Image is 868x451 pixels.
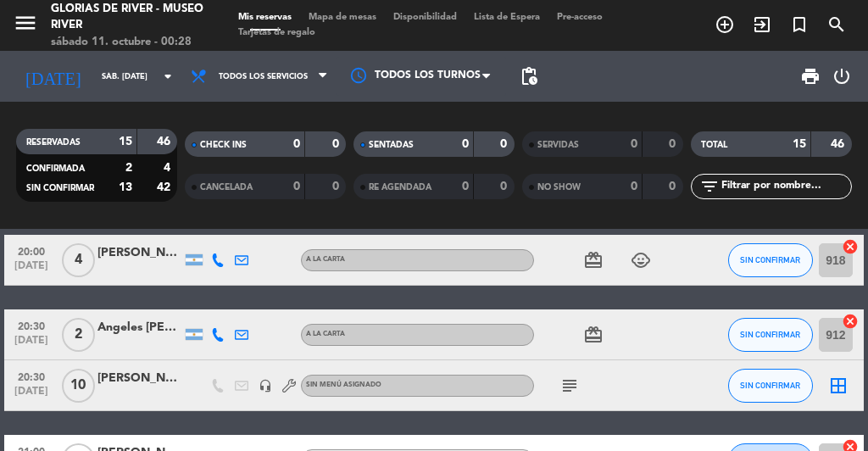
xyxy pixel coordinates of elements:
span: CONFIRMADA [26,164,85,173]
span: [DATE] [10,260,53,280]
i: add_circle_outline [715,14,735,35]
span: CANCELADA [200,183,253,192]
strong: 42 [157,181,174,193]
strong: 2 [125,162,132,174]
span: CHECK INS [200,141,247,149]
i: subject [559,376,580,396]
strong: 46 [157,136,174,148]
div: sábado 11. octubre - 00:28 [51,34,204,51]
strong: 0 [332,181,342,192]
button: menu [13,10,38,42]
span: RE AGENDADA [369,183,431,192]
span: 20:30 [10,315,53,335]
i: filter_list [699,176,720,197]
i: cancel [842,238,859,255]
i: arrow_drop_down [158,66,178,86]
strong: 4 [164,162,174,174]
button: SIN CONFIRMAR [728,318,813,352]
span: A LA CARTA [306,256,345,263]
button: SIN CONFIRMAR [728,243,813,277]
i: menu [13,10,38,36]
i: headset_mic [259,379,272,393]
i: card_giftcard [583,325,604,345]
span: SIN CONFIRMAR [26,184,94,192]
div: Angeles [PERSON_NAME] [97,318,182,337]
i: power_settings_new [832,66,852,86]
strong: 13 [119,181,132,193]
span: Sin menú asignado [306,381,381,388]
i: child_care [631,250,651,270]
span: SERVIDAS [537,141,579,149]
span: SENTADAS [369,141,414,149]
span: [DATE] [10,386,53,405]
i: cancel [842,313,859,330]
i: exit_to_app [752,14,772,35]
span: Mapa de mesas [300,13,385,22]
strong: 0 [332,138,342,150]
span: pending_actions [519,66,539,86]
button: SIN CONFIRMAR [728,369,813,403]
span: Tarjetas de regalo [230,28,324,37]
span: SIN CONFIRMAR [740,381,800,390]
div: LOG OUT [827,51,855,102]
strong: 0 [462,181,469,192]
span: A LA CARTA [306,331,345,337]
span: 4 [62,243,95,277]
strong: 0 [669,181,679,192]
strong: 0 [293,181,300,192]
i: search [826,14,847,35]
i: border_all [828,376,849,396]
span: 20:30 [10,366,53,386]
span: Disponibilidad [385,13,465,22]
strong: 15 [793,138,806,150]
span: [DATE] [10,335,53,354]
div: [PERSON_NAME] [97,243,182,263]
div: [PERSON_NAME] SOCIO 40 PERSONAS VIP Y BOX [97,369,182,388]
span: SIN CONFIRMAR [740,255,800,264]
strong: 15 [119,136,132,148]
strong: 0 [293,138,300,150]
input: Filtrar por nombre... [720,177,851,196]
strong: 0 [462,138,469,150]
span: Pre-acceso [548,13,611,22]
i: turned_in_not [789,14,810,35]
strong: 0 [631,181,637,192]
span: Todos los servicios [219,72,308,81]
strong: 0 [669,138,679,150]
strong: 0 [500,138,510,150]
strong: 46 [831,138,848,150]
span: SIN CONFIRMAR [740,330,800,339]
strong: 0 [500,181,510,192]
span: 10 [62,369,95,403]
i: card_giftcard [583,250,604,270]
span: RESERVADAS [26,138,81,147]
span: print [800,66,821,86]
span: TOTAL [701,141,727,149]
span: 2 [62,318,95,352]
span: 20:00 [10,241,53,260]
span: Lista de Espera [465,13,548,22]
div: Glorias de River - Museo River [51,1,204,34]
strong: 0 [631,138,637,150]
span: NO SHOW [537,183,581,192]
i: [DATE] [13,59,93,93]
span: Mis reservas [230,13,300,22]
